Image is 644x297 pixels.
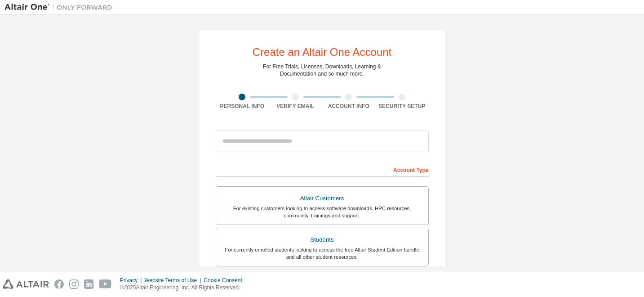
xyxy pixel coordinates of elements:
div: Account Info [322,103,376,110]
div: Privacy [120,277,144,284]
div: Altair Customers [222,192,423,205]
div: For Free Trials, Licenses, Downloads, Learning & Documentation and so much more. [263,63,381,77]
div: Account Type [216,162,429,176]
div: Create an Altair One Account [253,47,392,58]
div: For existing customers looking to access software downloads, HPC resources, community, trainings ... [222,205,423,219]
div: Cookie Consent [204,277,247,284]
div: Students [222,234,423,246]
div: For currently enrolled students looking to access the free Altair Student Edition bundle and all ... [222,246,423,261]
img: altair_logo.svg [3,279,49,289]
img: facebook.svg [54,279,64,289]
div: Verify Email [269,103,322,110]
img: instagram.svg [69,279,79,289]
img: linkedin.svg [84,279,93,289]
div: Security Setup [375,103,429,110]
img: youtube.svg [99,279,112,289]
div: Personal Info [216,103,269,110]
p: © 2025 Altair Engineering, Inc. All Rights Reserved. [120,284,248,292]
img: Altair One [4,3,117,12]
div: Website Terms of Use [144,277,204,284]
